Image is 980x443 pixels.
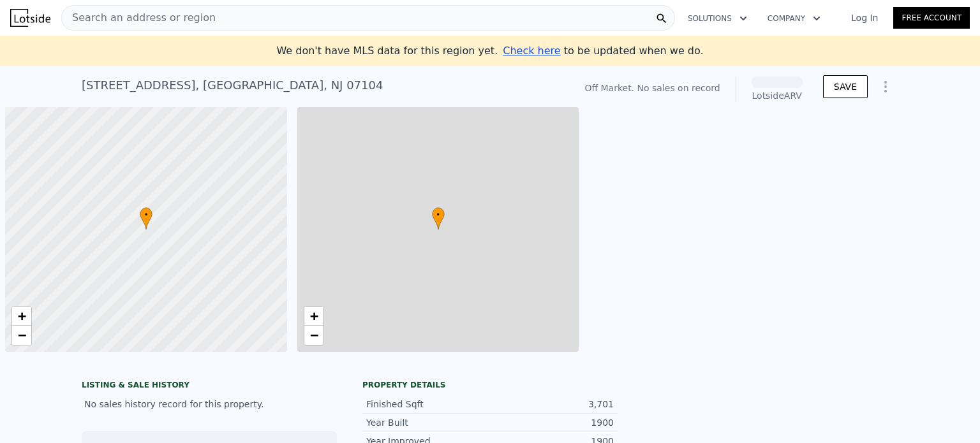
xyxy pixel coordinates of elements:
[18,308,26,324] span: +
[304,326,323,345] a: Zoom out
[432,207,445,229] div: •
[82,393,337,416] div: No sales history record for this property.
[362,380,618,390] div: Property details
[584,82,720,94] div: Off Market. No sales on record
[12,307,31,326] a: Zoom in
[276,43,703,59] div: We don't have MLS data for this region yet.
[503,45,560,57] span: Check here
[873,74,898,99] button: Show Options
[82,380,337,393] div: LISTING & SALE HISTORY
[10,9,50,27] img: Lotside
[18,327,26,343] span: −
[140,207,152,229] div: •
[490,416,614,429] div: 1900
[678,7,757,30] button: Solutions
[309,308,318,324] span: +
[823,75,868,98] button: SAVE
[432,209,445,221] span: •
[757,7,831,30] button: Company
[82,76,383,94] div: [STREET_ADDRESS] , [GEOGRAPHIC_DATA] , NJ 07104
[366,398,490,410] div: Finished Sqft
[503,43,703,59] div: to be updated when we do.
[366,416,490,429] div: Year Built
[304,307,323,326] a: Zoom in
[490,398,614,410] div: 3,701
[893,7,970,29] a: Free Account
[140,209,152,221] span: •
[62,10,216,25] span: Search an address or region
[752,89,803,102] div: Lotside ARV
[12,326,31,345] a: Zoom out
[836,11,893,24] a: Log In
[309,327,318,343] span: −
